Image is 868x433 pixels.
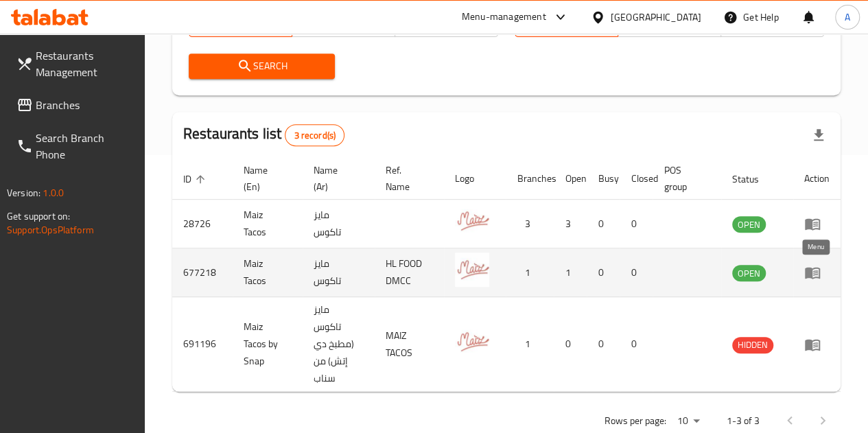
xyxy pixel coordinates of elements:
[804,215,830,232] div: Menu
[36,130,134,163] span: Search Branch Phone
[605,412,666,430] p: Rows per page:
[36,97,134,113] span: Branches
[554,248,587,297] td: 1
[620,158,653,200] th: Closed
[375,297,445,392] td: MAIZ TACOS
[43,184,64,202] span: 1.0.0
[172,200,233,248] td: 28726
[554,297,587,392] td: 0
[554,158,587,200] th: Open
[620,297,653,392] td: 0
[189,54,336,79] button: Search
[462,9,546,25] div: Menu-management
[732,171,777,187] span: Status
[285,129,344,142] span: 3 record(s)
[727,412,760,430] p: 1-3 of 3
[506,158,554,200] th: Branches
[620,248,653,297] td: 0
[732,337,773,353] div: HIDDEN
[732,337,773,353] span: HIDDEN
[620,200,653,248] td: 0
[5,89,145,121] a: Branches
[183,124,344,146] h2: Restaurants list
[802,119,835,152] div: Export file
[732,216,766,233] div: OPEN
[672,411,705,432] div: Rows per page:
[804,336,830,353] div: Menu
[611,10,701,25] div: [GEOGRAPHIC_DATA]
[183,171,209,187] span: ID
[732,217,766,233] span: OPEN
[587,200,620,248] td: 0
[233,248,303,297] td: Maiz Tacos
[506,297,554,392] td: 1
[506,248,554,297] td: 1
[7,207,70,225] span: Get support on:
[244,162,286,195] span: Name (En)
[587,158,620,200] th: Busy
[7,221,94,239] a: Support.OpsPlatform
[5,121,145,171] a: Search Branch Phone
[5,39,145,89] a: Restaurants Management
[303,200,375,248] td: مايز تاكوس
[444,158,506,200] th: Logo
[845,10,850,25] span: A
[314,162,358,195] span: Name (Ar)
[200,58,325,75] span: Search
[664,162,705,195] span: POS group
[386,162,428,195] span: Ref. Name
[587,297,620,392] td: 0
[7,184,40,202] span: Version:
[172,297,233,392] td: 691196
[233,297,303,392] td: Maiz Tacos by Snap
[587,248,620,297] td: 0
[172,248,233,297] td: 677218
[172,158,841,392] table: enhanced table
[732,266,766,281] span: OPEN
[36,47,134,80] span: Restaurants Management
[455,253,489,287] img: Maiz Tacos
[375,248,445,297] td: HL FOOD DMCC
[303,297,375,392] td: مايز تاكوس (مطبخ دي إتش) من سناب
[455,204,489,238] img: Maiz Tacos
[303,248,375,297] td: مايز تاكوس
[455,325,489,359] img: Maiz Tacos by Snap
[506,200,554,248] td: 3
[793,158,841,200] th: Action
[554,200,587,248] td: 3
[233,200,303,248] td: Maiz Tacos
